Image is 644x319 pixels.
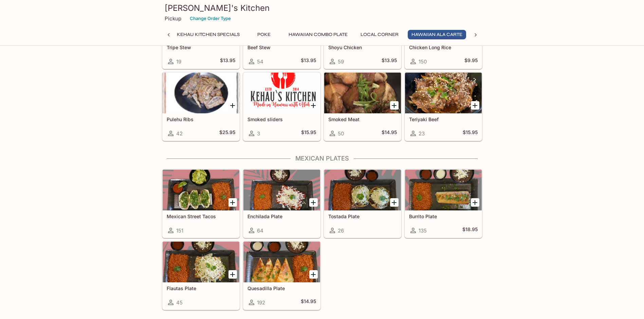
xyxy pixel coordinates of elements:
h5: Smoked Meat [328,116,397,122]
h3: [PERSON_NAME]'s Kitchen [165,3,480,13]
div: Pulehu Ribs [163,73,239,113]
h4: Mexican Plates [162,155,482,162]
span: 19 [176,58,181,65]
h5: $18.95 [462,226,478,234]
div: Teriyaki Beef [405,73,482,113]
a: Quesadilla Plate192$14.95 [243,241,320,310]
h5: $14.95 [301,298,316,306]
a: Burrito Plate135$18.95 [405,169,482,238]
button: Change Order Type [187,13,234,24]
button: Add Teriyaki Beef [471,101,479,110]
span: 54 [257,58,263,65]
a: Mexican Street Tacos151 [162,169,240,238]
span: 59 [338,58,344,65]
button: Add Burrito Plate [471,198,479,207]
div: Enchilada Plate [243,170,320,210]
button: Poke [249,30,279,39]
button: Add Quesadilla Plate [309,270,318,279]
h5: Beef Stew [247,44,316,50]
div: Burrito Plate [405,170,482,210]
h5: Quesadilla Plate [247,285,316,291]
button: Add Enchilada Plate [309,198,318,207]
a: Smoked Meat50$14.95 [324,72,401,141]
h5: Enchilada Plate [247,213,316,219]
div: Tostada Plate [324,170,401,210]
div: Smoked sliders [243,73,320,113]
h5: $9.95 [464,57,478,65]
span: 42 [176,130,183,137]
a: Smoked sliders3$15.95 [243,72,320,141]
a: Tostada Plate26 [324,169,401,238]
h5: Burrito Plate [409,213,478,219]
div: Mexican Street Tacos [163,170,239,210]
span: 3 [257,130,260,137]
button: Add Smoked Meat [390,101,399,110]
h5: Tripe Stew [167,44,235,50]
span: 192 [257,299,265,306]
h5: Tostada Plate [328,213,397,219]
h5: Pulehu Ribs [167,116,235,122]
button: Add Tostada Plate [390,198,399,207]
button: Add Pulehu Ribs [228,101,237,110]
a: Flautas Plate45 [162,241,240,310]
span: 151 [176,227,183,234]
h5: $13.95 [382,57,397,65]
h5: $25.95 [219,129,235,137]
h5: $13.95 [220,57,235,65]
h5: Mexican Street Tacos [167,213,235,219]
span: 26 [338,227,344,234]
h5: Shoyu Chicken [328,44,397,50]
div: Flautas Plate [163,242,239,282]
span: 23 [419,130,425,137]
a: Enchilada Plate64 [243,169,320,238]
h5: Smoked sliders [247,116,316,122]
div: Smoked Meat [324,73,401,113]
span: 45 [176,299,183,306]
h5: $15.95 [301,129,316,137]
button: Hawaiian Ala Carte [408,30,466,39]
div: Quesadilla Plate [243,242,320,282]
button: Add Mexican Street Tacos [228,198,237,207]
span: 135 [419,227,427,234]
button: Add Flautas Plate [228,270,237,279]
h5: $15.95 [463,129,478,137]
button: Hawaiian Combo Plate [285,30,351,39]
h5: $13.95 [301,57,316,65]
h5: $14.95 [382,129,397,137]
p: Pickup [165,15,181,22]
a: Teriyaki Beef23$15.95 [405,72,482,141]
button: Kehau Kitchen Specials [173,30,243,39]
h5: Chicken Long Rice [409,44,478,50]
button: Add Smoked sliders [309,101,318,110]
h5: Teriyaki Beef [409,116,478,122]
a: Pulehu Ribs42$25.95 [162,72,240,141]
span: 50 [338,130,344,137]
span: 64 [257,227,263,234]
h5: Flautas Plate [167,285,235,291]
button: Local Corner [357,30,402,39]
span: 150 [419,58,427,65]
